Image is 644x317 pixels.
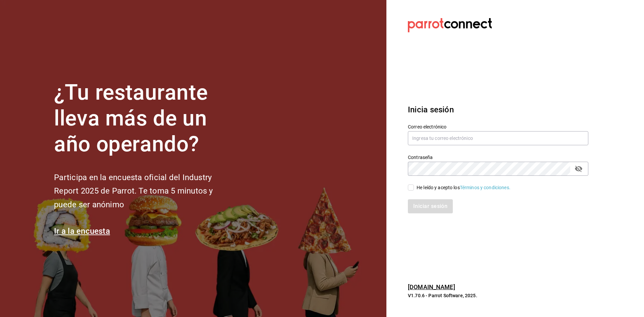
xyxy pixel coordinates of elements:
[54,226,110,236] a: Ir a la encuesta
[408,131,588,145] input: Ingresa tu correo electrónico
[408,104,588,116] h3: Inicia sesión
[408,283,455,290] a: [DOMAIN_NAME]
[460,185,511,190] a: Términos y condiciones.
[408,292,588,299] p: V1.70.6 - Parrot Software, 2025.
[54,80,235,157] h1: ¿Tu restaurante lleva más de un año operando?
[573,163,584,174] button: passwordField
[408,155,588,160] label: Contraseña
[408,124,588,129] label: Correo electrónico
[54,171,235,212] h2: Participa en la encuesta oficial del Industry Report 2025 de Parrot. Te toma 5 minutos y puede se...
[417,184,511,191] div: He leído y acepto los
